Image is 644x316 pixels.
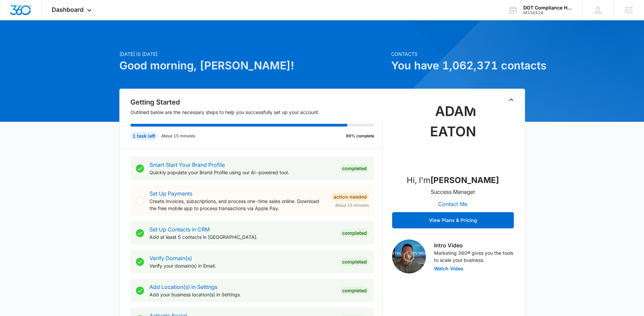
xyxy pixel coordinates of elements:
[52,6,84,13] span: Dashboard
[130,109,383,116] p: Outlined below are the necessary steps to help you successfully set up your account.
[391,50,525,58] p: Contacts
[507,96,515,104] button: Toggle Collapse
[392,240,426,273] img: Intro Video
[430,175,499,185] strong: [PERSON_NAME]
[340,229,369,237] div: Completed
[407,174,499,186] p: Hi, I'm
[392,212,514,228] button: View Plans & Pricing
[149,169,335,176] p: Quickly populate your Brand Profile using our AI-powered tool.
[340,164,369,173] div: Completed
[161,133,195,139] p: About 15 minutes
[119,58,387,74] h1: Good morning, [PERSON_NAME]!
[119,50,387,58] p: [DATE] is [DATE]
[335,202,369,208] span: About 15 minutes
[434,241,514,249] h3: Intro Video
[346,133,374,139] p: 89% complete
[434,249,514,264] p: Marketing 360® gives you the tools to scale your business.
[332,193,369,201] div: Action Needed
[431,188,475,196] p: Success Manager
[419,101,487,169] img: Adam Eaton
[523,10,573,15] div: account id
[340,287,369,295] div: Completed
[340,258,369,266] div: Completed
[130,97,383,107] h2: Getting Started
[149,255,192,262] a: Verify Domain(s)
[523,5,573,10] div: account name
[149,161,225,168] a: Smart Start Your Brand Profile
[130,132,157,140] div: 1 task left
[391,58,525,74] h1: You have 1,062,371 contacts
[149,291,335,298] p: Add your business location(s) in Settings.
[434,266,463,271] button: Watch Video
[431,196,474,212] button: Contact Me
[149,262,335,269] p: Verify your domain(s) in Email.
[149,198,326,212] p: Create invoices, subscriptions, and process one-time sales online. Download the free mobile app t...
[149,284,217,290] a: Add Location(s) in Settings
[149,190,192,197] a: Set Up Payments
[149,226,210,233] a: Set Up Contacts in CRM
[149,233,335,241] p: Add at least 5 contacts in [GEOGRAPHIC_DATA].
